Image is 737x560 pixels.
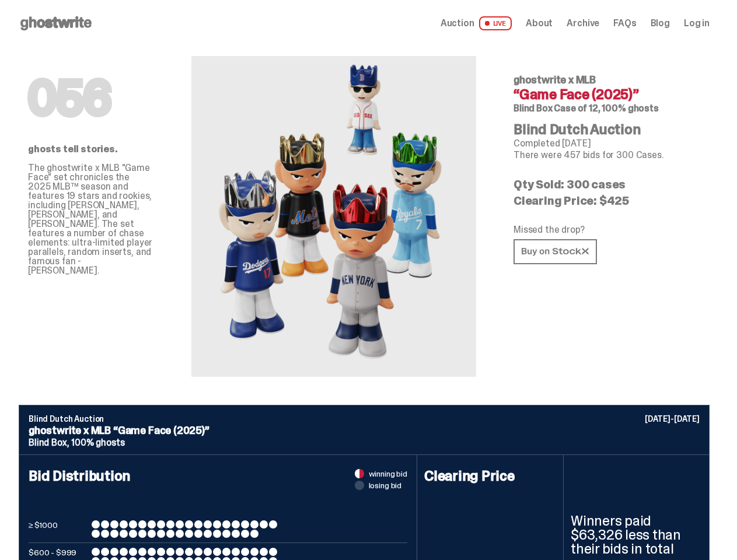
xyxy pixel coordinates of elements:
h4: Blind Dutch Auction [514,123,700,136]
p: ghosts tell stories. [28,145,154,154]
h4: Clearing Price [424,469,556,483]
span: Case of 12, 100% ghosts [554,102,658,114]
span: ghostwrite x MLB [514,73,596,87]
h4: Bid Distribution [29,469,407,520]
a: Archive [567,19,599,28]
a: Blog [651,19,670,28]
p: ghostwrite x MLB “Game Face (2025)” [29,425,700,436]
span: Auction [441,19,474,28]
h4: “Game Face (2025)” [514,87,700,101]
p: There were 457 bids for 300 Cases. [514,150,700,160]
span: winning bid [369,470,407,478]
p: Missed the drop? [514,225,700,235]
img: MLB&ldquo;Game Face (2025)&rdquo; [205,56,462,377]
span: Blind Box [514,102,553,114]
p: [DATE]-[DATE] [645,415,700,423]
p: Completed [DATE] [514,139,700,148]
p: The ghostwrite x MLB "Game Face" set chronicles the 2025 MLB™ season and features 19 stars and ro... [28,163,154,275]
a: Auction LIVE [441,16,512,30]
p: Blind Dutch Auction [29,415,700,423]
p: Qty Sold: 300 cases [514,178,700,190]
p: Winners paid $63,326 less than their bids in total [571,514,702,556]
a: About [526,19,553,28]
span: Blind Box, [29,436,69,449]
p: Clearing Price: $425 [514,195,700,206]
a: Log in [684,19,710,28]
span: 100% ghosts [71,436,124,449]
p: ≥ $1000 [29,520,87,538]
span: losing bid [369,481,402,489]
h1: 056 [28,75,154,121]
a: FAQs [613,19,636,28]
span: LIVE [479,16,512,30]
